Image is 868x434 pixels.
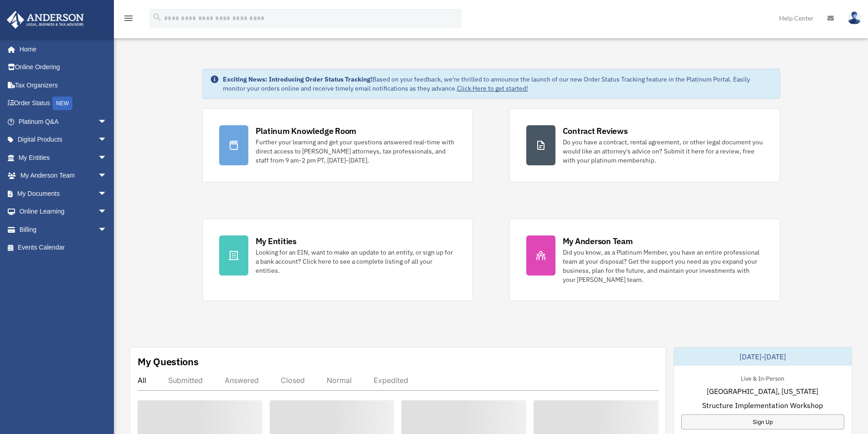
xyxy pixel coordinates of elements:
[327,376,352,385] div: Normal
[6,167,121,185] a: My Anderson Teamarrow_drop_down
[847,11,861,25] img: User Pic
[256,248,456,275] div: Looking for an EIN, want to make an update to an entity, or sign up for a bank account? Click her...
[123,13,134,24] i: menu
[138,376,146,385] div: All
[563,235,633,247] div: My Anderson Team
[281,376,305,385] div: Closed
[223,75,372,83] strong: Exciting News: Introducing Order Status Tracking!
[6,239,121,257] a: Events Calendar
[98,184,116,203] span: arrow_drop_down
[98,203,116,221] span: arrow_drop_down
[6,112,121,131] a: Platinum Q&Aarrow_drop_down
[6,94,121,113] a: Order StatusNEW
[98,220,116,239] span: arrow_drop_down
[509,219,780,301] a: My Anderson Team Did you know, as a Platinum Member, you have an entire professional team at your...
[702,400,823,411] span: Structure Implementation Workshop
[256,138,456,165] div: Further your learning and get your questions answered real-time with direct access to [PERSON_NAM...
[168,376,203,385] div: Submitted
[202,219,473,301] a: My Entities Looking for an EIN, want to make an update to an entity, or sign up for a bank accoun...
[563,125,628,137] div: Contract Reviews
[98,112,116,131] span: arrow_drop_down
[202,108,473,182] a: Platinum Knowledge Room Further your learning and get your questions answered real-time with dire...
[734,373,791,383] div: Live & In-Person
[563,248,763,284] div: Did you know, as a Platinum Member, you have an entire professional team at your disposal? Get th...
[374,376,408,385] div: Expedited
[223,75,772,93] div: Based on your feedback, we're thrilled to announce the launch of our new Order Status Tracking fe...
[6,76,121,94] a: Tax Organizers
[256,235,297,247] div: My Entities
[98,167,116,185] span: arrow_drop_down
[6,58,121,77] a: Online Ordering
[6,40,116,58] a: Home
[707,386,818,397] span: [GEOGRAPHIC_DATA], [US_STATE]
[681,414,844,429] a: Sign Up
[6,131,121,149] a: Digital Productsarrow_drop_down
[4,11,87,29] img: Anderson Advisors Platinum Portal
[6,203,121,221] a: Online Learningarrow_drop_down
[98,148,116,167] span: arrow_drop_down
[98,131,116,149] span: arrow_drop_down
[509,108,780,182] a: Contract Reviews Do you have a contract, rental agreement, or other legal document you would like...
[225,376,259,385] div: Answered
[6,148,121,167] a: My Entitiesarrow_drop_down
[6,220,121,239] a: Billingarrow_drop_down
[674,347,852,366] div: [DATE]-[DATE]
[457,84,528,92] a: Click Here to get started!
[52,97,72,110] div: NEW
[563,138,763,165] div: Do you have a contract, rental agreement, or other legal document you would like an attorney's ad...
[152,12,162,22] i: search
[256,125,357,137] div: Platinum Knowledge Room
[123,16,134,24] a: menu
[6,184,121,203] a: My Documentsarrow_drop_down
[138,355,199,368] div: My Questions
